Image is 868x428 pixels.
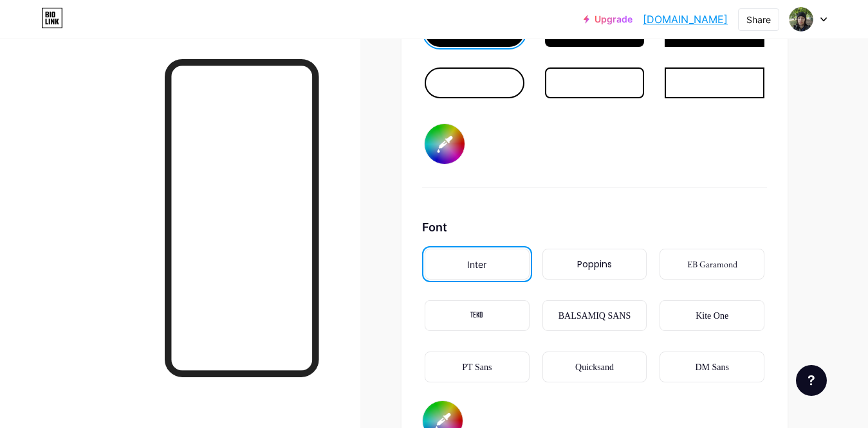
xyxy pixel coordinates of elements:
[687,258,737,271] div: EB Garamond
[695,361,729,374] div: DM Sans
[789,7,813,31] img: Дима Красноштан
[746,13,771,26] div: Share
[575,361,614,374] div: Quicksand
[643,12,728,27] a: [DOMAIN_NAME]
[467,258,486,271] div: Inter
[577,258,612,271] div: Poppins
[559,309,631,323] div: BALSAMIQ SANS
[462,361,492,374] div: PT Sans
[584,14,633,24] a: Upgrade
[422,218,767,236] div: Font
[696,309,728,323] div: Kite One
[470,309,483,323] div: TEKO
